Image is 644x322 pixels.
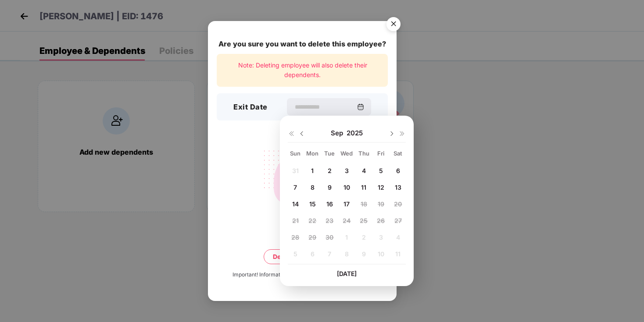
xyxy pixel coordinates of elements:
img: svg+xml;base64,PHN2ZyBpZD0iRHJvcGRvd24tMzJ4MzIiIHhtbG5zPSJodHRwOi8vd3d3LnczLm9yZy8yMDAwL3N2ZyIgd2... [388,130,395,137]
span: 1 [311,167,314,174]
div: Sat [390,149,406,157]
span: 17 [343,200,350,208]
div: Wed [339,149,354,157]
span: 13 [395,184,401,191]
div: Fri [373,149,389,157]
img: svg+xml;base64,PHN2ZyB4bWxucz0iaHR0cDovL3d3dy53My5vcmcvMjAwMC9zdmciIHdpZHRoPSIxNiIgaGVpZ2h0PSIxNi... [288,130,295,137]
span: [DATE] [337,270,357,277]
div: Tue [322,149,337,157]
span: 8 [311,184,315,191]
span: 16 [326,200,333,208]
div: Important! Information once deleted, can’t be recovered. [233,271,372,279]
div: Thu [356,149,372,157]
button: Delete permanently [264,249,341,264]
img: svg+xml;base64,PHN2ZyB4bWxucz0iaHR0cDovL3d3dy53My5vcmcvMjAwMC9zdmciIHdpZHRoPSIxNiIgaGVpZ2h0PSIxNi... [399,130,406,137]
span: Sep [331,129,347,138]
span: 9 [328,184,332,191]
h3: Exit Date [233,102,268,113]
span: 12 [378,184,384,191]
span: 6 [396,167,400,174]
span: 5 [379,167,383,174]
span: 10 [343,184,350,191]
span: 2025 [347,129,363,138]
div: Are you sure you want to delete this employee? [217,39,388,50]
img: svg+xml;base64,PHN2ZyB4bWxucz0iaHR0cDovL3d3dy53My5vcmcvMjAwMC9zdmciIHdpZHRoPSIyMjQiIGhlaWdodD0iMT... [253,145,351,213]
img: svg+xml;base64,PHN2ZyBpZD0iRHJvcGRvd24tMzJ4MzIiIHhtbG5zPSJodHRwOi8vd3d3LnczLm9yZy8yMDAwL3N2ZyIgd2... [298,130,305,137]
div: Note: Deleting employee will also delete their dependents. [217,54,388,87]
span: 15 [309,200,316,208]
span: 3 [345,167,349,174]
span: 4 [362,167,366,174]
div: Mon [305,149,320,157]
span: 2 [328,167,332,174]
img: svg+xml;base64,PHN2ZyBpZD0iQ2FsZW5kYXItMzJ4MzIiIHhtbG5zPSJodHRwOi8vd3d3LnczLm9yZy8yMDAwL3N2ZyIgd2... [357,103,364,110]
span: 14 [292,200,299,208]
span: 11 [361,184,366,191]
img: svg+xml;base64,PHN2ZyB4bWxucz0iaHR0cDovL3d3dy53My5vcmcvMjAwMC9zdmciIHdpZHRoPSI1NiIgaGVpZ2h0PSI1Ni... [381,13,406,38]
span: 7 [293,184,297,191]
div: Sun [288,149,303,157]
button: Close [381,13,405,36]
